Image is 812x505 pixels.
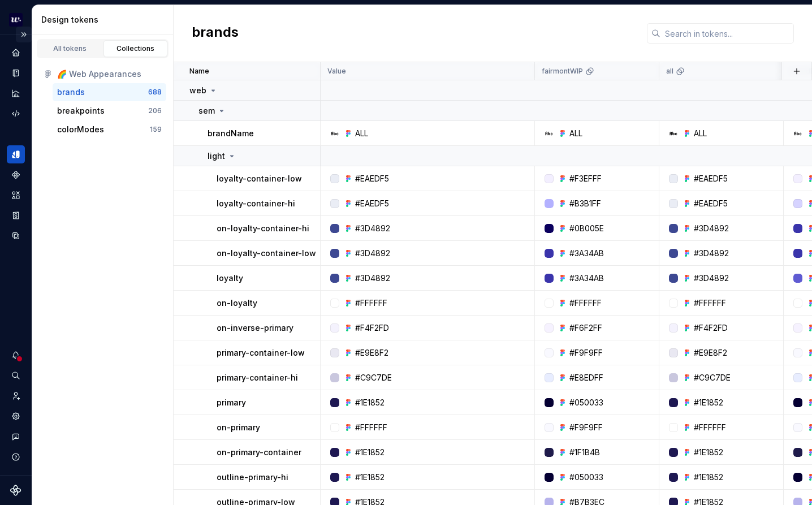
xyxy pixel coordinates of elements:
div: #3A34AB [569,273,604,284]
div: ALL [569,128,582,139]
div: Collections [107,44,164,53]
div: #B3B1FF [569,198,601,209]
div: Design tokens [41,14,169,25]
p: primary [217,397,246,408]
div: #E8EDFF [569,372,603,383]
div: brands [57,87,85,98]
div: #1E1852 [355,397,385,408]
img: 605a6a57-6d48-4b1b-b82b-b0bc8b12f237.png [9,13,23,27]
a: Home [7,44,25,62]
button: Notifications [7,346,25,364]
div: #F4F2FD [355,322,389,334]
a: Documentation [7,64,25,82]
a: Code automation [7,105,25,123]
div: #EAEDF5 [694,198,728,209]
div: #F3EFFF [569,173,602,184]
p: loyalty-container-hi [217,198,295,209]
div: #F4F2FD [694,322,728,334]
div: #1E1852 [694,472,723,483]
div: #3D4892 [694,223,729,234]
button: colorModes159 [53,120,166,139]
a: Design tokens [7,145,25,163]
a: Data sources [7,227,25,245]
div: #E9E8F2 [355,347,388,359]
div: #3D4892 [355,248,390,259]
div: #FFFFFF [694,297,726,309]
h2: brands [192,23,239,44]
p: on-loyalty-container-hi [217,223,309,234]
div: #C9C7DE [355,372,392,383]
div: #050033 [569,472,603,483]
p: on-primary [217,422,260,433]
div: #3D4892 [694,273,729,284]
p: on-inverse-primary [217,322,293,334]
div: #F9F9FF [569,347,603,359]
p: loyalty [217,273,243,284]
a: Assets [7,186,25,204]
div: #C9C7DE [694,372,731,383]
button: breakpoints206 [53,102,166,120]
p: web [189,85,206,96]
input: Search in tokens... [660,23,794,44]
div: #E9E8F2 [694,347,727,359]
div: #F9F9FF [569,422,603,433]
p: Name [189,67,209,76]
button: brands688 [53,83,166,101]
a: Storybook stories [7,206,25,225]
p: all [666,67,673,76]
p: on-primary-container [217,447,301,458]
a: Components [7,166,25,184]
p: primary-container-low [217,347,305,359]
button: Search ⌘K [7,366,25,385]
button: Expand sidebar [16,27,32,42]
button: Contact support [7,428,25,446]
div: #1E1852 [694,397,723,408]
div: 206 [148,106,162,115]
div: #3D4892 [355,273,390,284]
div: colorModes [57,124,104,135]
div: #3D4892 [694,248,729,259]
div: 688 [148,88,162,97]
div: #EAEDF5 [355,173,389,184]
div: #1E1852 [355,472,385,483]
div: 🌈 Web Appearances [57,68,162,80]
a: Settings [7,407,25,425]
div: ALL [694,128,707,139]
div: #0B005E [569,223,604,234]
div: #1E1852 [694,447,723,458]
div: Analytics [7,84,25,102]
p: loyalty-container-low [217,173,302,184]
a: Invite team [7,387,25,405]
div: #FFFFFF [355,297,387,309]
p: light [208,150,225,162]
div: #1F1B4B [569,447,600,458]
div: #EAEDF5 [355,198,389,209]
p: Value [327,67,346,76]
p: outline-primary-hi [217,472,288,483]
div: 159 [150,125,162,134]
div: breakpoints [57,105,105,116]
div: All tokens [42,44,98,53]
div: #FFFFFF [569,297,602,309]
div: #1E1852 [355,447,385,458]
p: sem [198,105,215,116]
p: primary-container-hi [217,372,298,383]
div: #EAEDF5 [694,173,728,184]
div: #050033 [569,397,603,408]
